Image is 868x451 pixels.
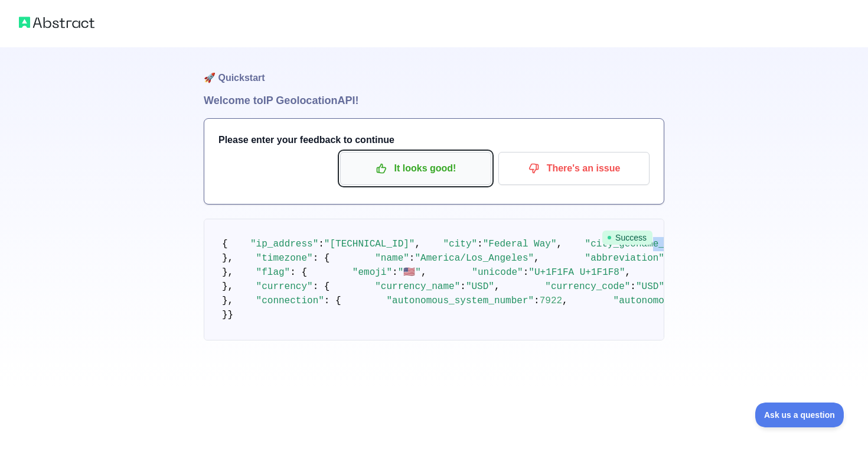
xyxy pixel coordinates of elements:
[324,239,415,249] span: "[TECHNICAL_ID]"
[19,14,94,31] img: Abstract logo
[477,239,483,249] span: :
[398,267,421,278] span: "🇺🇸"
[534,296,540,306] span: :
[460,281,466,292] span: :
[256,253,313,264] span: "timezone"
[256,267,291,278] span: "flag"
[250,239,318,249] span: "ip_address"
[498,152,650,185] button: There's an issue
[585,239,681,249] span: "city_geoname_id"
[614,296,795,306] span: "autonomous_system_organization"
[540,296,562,306] span: 7922
[494,281,500,292] span: ,
[466,281,494,292] span: "USD"
[528,267,625,278] span: "U+1F1FA U+1F1F8"
[392,267,398,278] span: :
[630,281,636,292] span: :
[534,253,540,264] span: ,
[218,133,650,147] h3: Please enter your feedback to continue
[204,92,664,109] h1: Welcome to IP Geolocation API!
[349,158,482,179] p: It looks good!
[256,281,313,292] span: "currency"
[625,267,631,278] span: ,
[472,267,523,278] span: "unicode"
[443,239,477,249] span: "city"
[755,403,844,427] iframe: Toggle Customer Support
[409,253,415,264] span: :
[313,253,330,264] span: : {
[340,152,491,185] button: It looks good!
[324,296,341,306] span: : {
[602,231,652,245] span: Success
[545,281,630,292] span: "currency_code"
[636,281,664,292] span: "USD"
[585,253,664,264] span: "abbreviation"
[290,267,307,278] span: : {
[353,267,392,278] span: "emoji"
[204,47,664,92] h1: 🚀 Quickstart
[415,253,534,264] span: "America/Los_Angeles"
[318,239,324,249] span: :
[375,253,409,264] span: "name"
[256,296,324,306] span: "connection"
[483,239,557,249] span: "Federal Way"
[375,281,460,292] span: "currency_name"
[507,158,641,179] p: There's an issue
[222,239,228,249] span: {
[421,267,427,278] span: ,
[557,239,563,249] span: ,
[386,296,534,306] span: "autonomous_system_number"
[562,296,568,306] span: ,
[523,267,529,278] span: :
[313,281,330,292] span: : {
[415,239,420,249] span: ,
